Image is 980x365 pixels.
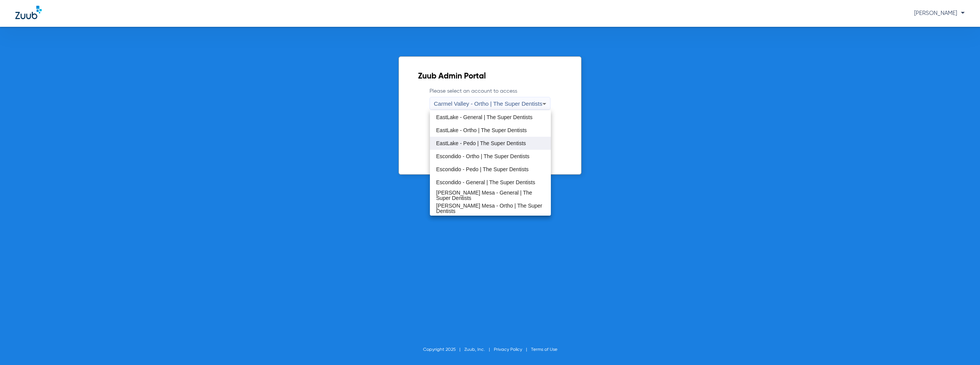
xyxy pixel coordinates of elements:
[436,167,529,172] span: Escondido - Pedo | The Super Dentists
[436,141,526,146] span: EastLake - Pedo | The Super Dentists
[436,154,529,159] span: Escondido - Ortho | The Super Dentists
[436,115,532,120] span: EastLake - General | The Super Dentists
[436,190,544,201] span: [PERSON_NAME] Mesa - General | The Super Dentists
[436,128,527,133] span: EastLake - Ortho | The Super Dentists
[436,180,535,185] span: Escondido - General | The Super Dentists
[436,203,544,214] span: [PERSON_NAME] Mesa - Ortho | The Super Dentists
[942,328,980,365] iframe: Chat Widget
